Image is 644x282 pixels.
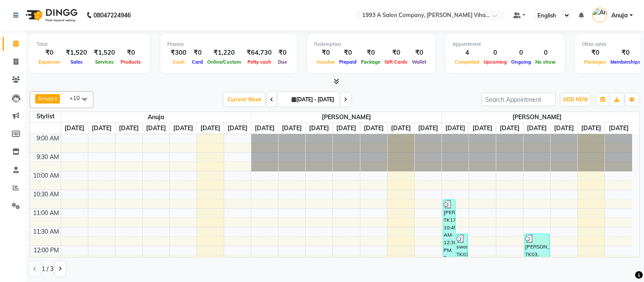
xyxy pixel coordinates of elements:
[382,48,410,58] div: ₹0
[243,48,275,58] div: ₹64,730
[359,48,382,58] div: ₹0
[190,48,205,58] div: ₹0
[337,48,359,58] div: ₹0
[362,123,385,134] a: October 3, 2025
[172,123,195,134] a: October 3, 2025
[608,48,643,58] div: ₹0
[167,48,190,58] div: ₹300
[118,48,143,58] div: ₹0
[582,48,608,58] div: ₹0
[190,59,205,65] span: Card
[443,200,455,264] div: [PERSON_NAME], TK1719509, 10:45 AM-12:30 PM, Sugar wax - Regular - Half legs - [DEMOGRAPHIC_DATA]...
[245,59,273,65] span: Petty cash
[117,123,141,134] a: October 1, 2025
[35,134,61,143] div: 9:00 AM
[314,48,337,58] div: ₹0
[481,48,509,58] div: 0
[118,59,143,65] span: Products
[471,123,494,134] a: September 30, 2025
[337,59,359,65] span: Prepaid
[144,123,168,134] a: October 2, 2025
[563,96,588,103] span: ADD NEW
[37,48,62,58] div: ₹0
[167,41,290,48] div: Finance
[314,59,337,65] span: Voucher
[389,123,413,134] a: October 4, 2025
[533,59,558,65] span: No show
[579,123,603,134] a: October 4, 2025
[70,95,86,101] span: +10
[453,59,481,65] span: Completed
[382,59,410,65] span: Gift Cards
[290,96,336,103] span: [DATE] - [DATE]
[416,123,440,134] a: October 5, 2025
[314,41,428,48] div: Redemption
[359,59,382,65] span: Package
[93,59,116,65] span: Services
[481,93,556,106] input: Search Appointment
[37,59,62,65] span: Expenses
[453,48,481,58] div: 4
[335,123,358,134] a: October 2, 2025
[199,123,222,134] a: October 4, 2025
[275,48,290,58] div: ₹0
[31,171,61,180] div: 10:00 AM
[38,95,53,102] span: Anuja
[607,123,630,134] a: October 5, 2025
[42,265,53,274] span: 1 / 3
[509,48,533,58] div: 0
[276,59,289,65] span: Due
[171,59,187,65] span: Cash
[205,59,243,65] span: Online/Custom
[509,59,533,65] span: Ongoing
[22,3,80,27] img: logo
[410,48,428,58] div: ₹0
[205,48,243,58] div: ₹1,220
[31,209,61,218] div: 11:00 AM
[90,123,113,134] a: September 30, 2025
[582,59,608,65] span: Packages
[62,48,90,58] div: ₹1,520
[31,227,61,236] div: 11:30 AM
[444,123,467,134] a: September 29, 2025
[453,41,558,48] div: Appointment
[30,112,61,121] div: Stylist
[253,123,276,134] a: September 29, 2025
[498,123,521,134] a: October 1, 2025
[37,41,143,48] div: Total
[68,59,85,65] span: Sales
[552,123,576,134] a: October 3, 2025
[32,246,61,255] div: 12:00 PM
[280,123,304,134] a: September 30, 2025
[61,112,251,123] span: Anuja
[90,48,118,58] div: ₹1,520
[226,123,249,134] a: October 5, 2025
[410,59,428,65] span: Wallet
[561,94,590,106] button: ADD NEW
[611,11,628,20] span: Anuja
[307,123,331,134] a: October 1, 2025
[224,93,265,106] span: Current Week
[533,48,558,58] div: 0
[608,59,643,65] span: Memberships
[63,123,86,134] a: September 29, 2025
[251,112,442,123] span: [PERSON_NAME]
[53,95,57,102] a: x
[93,3,131,27] b: 08047224946
[35,153,61,162] div: 9:30 AM
[442,112,632,123] span: [PERSON_NAME]
[525,123,548,134] a: October 2, 2025
[31,190,61,199] div: 10:30 AM
[592,8,607,22] img: Anuja
[481,59,509,65] span: Upcoming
